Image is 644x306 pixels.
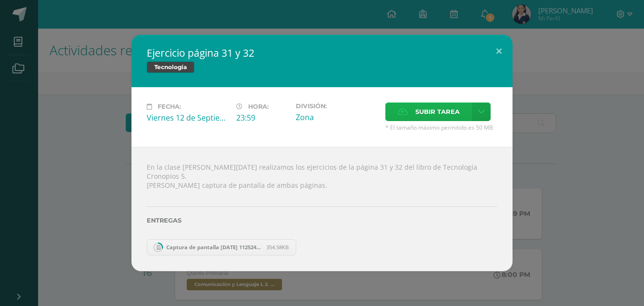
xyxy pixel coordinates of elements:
[296,112,378,122] div: Zona
[296,102,378,110] label: División:
[161,244,266,251] span: Captura de pantalla [DATE] 112524.png
[158,103,181,110] span: Fecha:
[147,239,296,255] a: Captura de pantalla 2025-09-12 112524.png
[415,103,460,121] span: Subir tarea
[266,244,289,251] span: 354.58KB
[248,103,269,110] span: Hora:
[147,46,497,60] h2: Ejercicio página 31 y 32
[147,217,497,224] label: Entregas
[147,112,229,123] div: Viernes 12 de Septiembre
[131,147,513,271] div: En la clase [PERSON_NAME][DATE] realizamos los ejercicios de la página 31 y 32 del libro de Tecno...
[485,35,513,67] button: Close (Esc)
[236,112,288,123] div: 23:59
[385,123,497,132] span: * El tamaño máximo permitido es 50 MB
[147,61,194,73] span: Tecnología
